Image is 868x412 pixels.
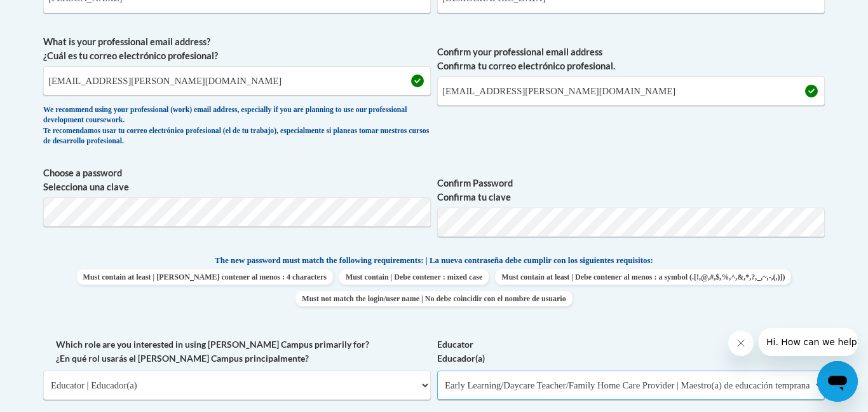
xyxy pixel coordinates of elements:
iframe: Message from company [759,328,858,356]
div: We recommend using your professional (work) email address, especially if you are planning to use ... [43,105,431,147]
label: Educator Educador(a) [437,337,825,366]
span: Must contain at least | Debe contener al menos : a symbol (.[!,@,#,$,%,^,&,*,?,_,~,-,(,)]) [495,269,791,285]
input: Metadata input [43,66,431,96]
span: Must not match the login/user name | No debe coincidir con el nombre de usuario [295,291,572,306]
span: Must contain | Debe contener : mixed case [339,269,489,285]
span: Hi. How can we help? [8,9,103,19]
span: Must contain at least | [PERSON_NAME] contener al menos : 4 characters [77,269,333,285]
label: Confirm your professional email address Confirma tu correo electrónico profesional. [437,45,825,73]
iframe: Button to launch messaging window [817,361,858,402]
label: What is your professional email address? ¿Cuál es tu correo electrónico profesional? [43,35,431,63]
label: Choose a password Selecciona una clave [43,166,431,194]
label: Which role are you interested in using [PERSON_NAME] Campus primarily for? ¿En qué rol usarás el ... [43,337,431,366]
label: Confirm Password Confirma tu clave [437,176,825,204]
span: The new password must match the following requirements: | La nueva contraseña debe cumplir con lo... [215,255,653,266]
iframe: Close message [728,330,754,356]
input: Required [437,76,825,106]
